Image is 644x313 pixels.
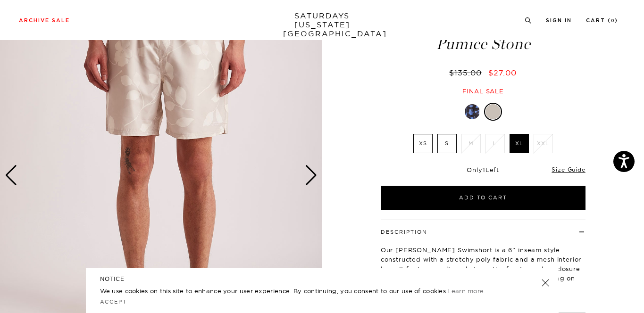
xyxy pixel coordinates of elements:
[379,87,587,95] div: Final sale
[100,286,511,296] p: We use cookies on this site to enhance your user experience. By continuing, you consent to our us...
[546,18,572,23] a: Sign In
[379,3,587,52] h1: [PERSON_NAME] Impressions Swim Shorts
[413,134,433,153] label: XS
[381,186,585,210] button: Add to Cart
[100,298,127,305] a: Accept
[483,166,485,173] span: 1
[5,165,17,186] div: Previous slide
[100,275,544,283] h5: NOTICE
[437,134,457,153] label: S
[381,245,585,302] p: Our [PERSON_NAME] Swimshort is a 6” inseam style constructed with a stretchy poly fabric and a me...
[449,68,485,77] del: $135.00
[447,287,484,295] a: Learn more
[611,19,615,23] small: 0
[510,134,529,153] label: XL
[381,166,585,174] div: Only Left
[586,18,618,23] a: Cart (0)
[283,11,361,38] a: SATURDAYS[US_STATE][GEOGRAPHIC_DATA]
[379,36,587,52] span: Pumice Stone
[488,68,517,77] span: $27.00
[381,230,427,235] button: Description
[19,18,70,23] a: Archive Sale
[305,165,318,186] div: Next slide
[552,166,585,173] a: Size Guide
